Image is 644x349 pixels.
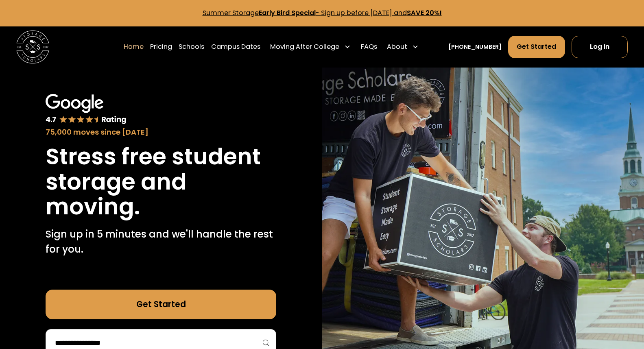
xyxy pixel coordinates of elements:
[46,144,276,219] h1: Stress free student storage and moving.
[407,8,442,17] strong: SAVE 20%!
[46,290,276,319] a: Get Started
[384,35,422,59] div: About
[179,35,204,59] a: Schools
[387,42,407,52] div: About
[259,8,316,17] strong: Early Bird Special
[16,31,49,63] img: Storage Scholars main logo
[150,35,172,59] a: Pricing
[203,8,442,17] a: Summer StorageEarly Bird Special- Sign up before [DATE] andSAVE 20%!
[124,35,144,59] a: Home
[267,35,354,59] div: Moving After College
[508,36,565,58] a: Get Started
[46,94,126,125] img: Google 4.7 star rating
[211,35,260,59] a: Campus Dates
[46,227,276,257] p: Sign up in 5 minutes and we'll handle the rest for you.
[448,43,502,51] a: [PHONE_NUMBER]
[16,31,49,63] a: home
[46,127,276,137] div: 75,000 moves since [DATE]
[361,35,377,59] a: FAQs
[572,36,628,58] a: Log In
[270,42,339,52] div: Moving After College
